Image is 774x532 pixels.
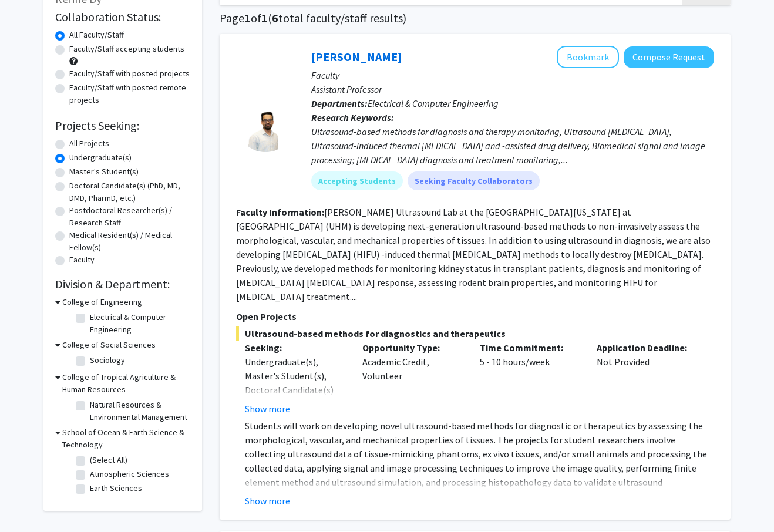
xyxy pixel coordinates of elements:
label: Faculty/Staff with posted remote projects [69,82,190,106]
mat-chip: Accepting Students [311,171,403,190]
button: Compose Request to Murad Hossain [624,46,714,68]
div: Academic Credit, Volunteer [354,341,471,416]
label: Earth Sciences [90,482,142,494]
span: 1 [261,11,268,25]
label: Atmospheric Sciences [90,468,169,480]
a: [PERSON_NAME] [311,49,402,64]
p: Opportunity Type: [362,341,462,355]
span: Ultrasound-based methods for diagnostics and therapeutics [236,326,714,341]
h1: Page of ( total faculty/staff results) [220,11,731,25]
fg-read-more: [PERSON_NAME] Ultrasound Lab at the [GEOGRAPHIC_DATA][US_STATE] at [GEOGRAPHIC_DATA] (UHM) is dev... [236,206,711,302]
mat-chip: Seeking Faculty Collaborators [408,171,540,190]
label: Faculty/Staff with posted projects [69,68,190,80]
h3: College of Tropical Agriculture & Human Resources [62,371,190,396]
p: Faculty [311,68,714,82]
p: Assistant Professor [311,82,714,96]
b: Faculty Information: [236,206,324,218]
label: Natural Resources & Environmental Management [90,399,187,423]
div: 5 - 10 hours/week [471,341,588,416]
label: Postdoctoral Researcher(s) / Research Staff [69,204,190,229]
span: 1 [244,11,251,25]
label: Medical Resident(s) / Medical Fellow(s) [69,229,190,254]
h3: College of Social Sciences [62,339,156,351]
button: Add Murad Hossain to Bookmarks [557,46,619,68]
h2: Division & Department: [55,277,190,291]
h2: Collaboration Status: [55,10,190,24]
label: All Projects [69,137,109,150]
h2: Projects Seeking: [55,119,190,133]
h3: College of Engineering [62,296,142,308]
label: Doctoral Candidate(s) (PhD, MD, DMD, PharmD, etc.) [69,180,190,204]
label: (Select All) [90,454,127,466]
span: 6 [272,11,278,25]
p: Open Projects [236,309,714,324]
p: Seeking: [245,341,345,355]
div: Ultrasound-based methods for diagnosis and therapy monitoring, Ultrasound [MEDICAL_DATA], Ultraso... [311,124,714,167]
iframe: Chat [9,479,50,523]
div: Undergraduate(s), Master's Student(s), Doctoral Candidate(s) (PhD, MD, DMD, PharmD, etc.), Medica... [245,355,345,453]
button: Show more [245,402,290,416]
b: Departments: [311,97,368,109]
label: All Faculty/Staff [69,29,124,41]
h3: School of Ocean & Earth Science & Technology [62,426,190,451]
label: Sociology [90,354,125,366]
label: Master's Student(s) [69,166,139,178]
span: Electrical & Computer Engineering [368,97,499,109]
label: Undergraduate(s) [69,151,132,164]
label: Faculty [69,254,95,266]
button: Show more [245,494,290,508]
p: Time Commitment: [480,341,580,355]
p: Application Deadline: [597,341,696,355]
div: Not Provided [588,341,705,416]
p: Students will work on developing novel ultrasound-based methods for diagnostic or therapeutics by... [245,419,714,503]
b: Research Keywords: [311,112,394,123]
label: Electrical & Computer Engineering [90,311,187,336]
label: Faculty/Staff accepting students [69,43,184,55]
